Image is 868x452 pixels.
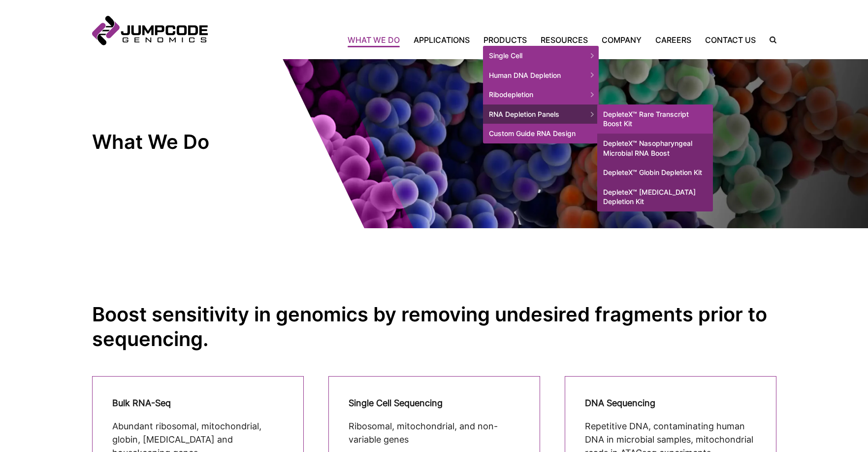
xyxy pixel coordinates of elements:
[92,302,767,351] strong: Boost sensitivity in genomics by removing undesired fragments prior to sequencing.
[349,398,443,408] strong: Single Cell Sequencing
[483,66,599,85] span: Human DNA Depletion
[407,34,477,46] a: Applications
[112,398,171,408] strong: Bulk RNA-Seq
[348,34,407,46] a: What We Do
[648,34,698,46] a: Careers
[477,34,534,46] a: Products
[483,104,599,124] span: RNA Depletion Panels
[597,104,713,134] a: DepleteX™ Rare Transcript Boost Kit
[698,34,763,46] a: Contact Us
[597,182,713,211] a: DepleteX™ [MEDICAL_DATA] Depletion Kit
[597,163,713,182] a: DepleteX™ Globin Depletion Kit
[585,398,655,408] strong: DNA Sequencing
[534,34,595,46] a: Resources
[483,85,599,104] span: Ribodepletion
[483,124,599,143] a: Custom Guide RNA Design
[92,130,269,154] h1: What We Do
[208,34,763,46] nav: Primary Navigation
[595,34,648,46] a: Company
[597,134,713,163] a: DepleteX™ Nasopharyngeal Microbial RNA Boost
[349,419,520,446] p: Ribosomal, mitochondrial, and non-variable genes
[483,46,599,66] span: Single Cell
[763,36,776,43] label: Search the site.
